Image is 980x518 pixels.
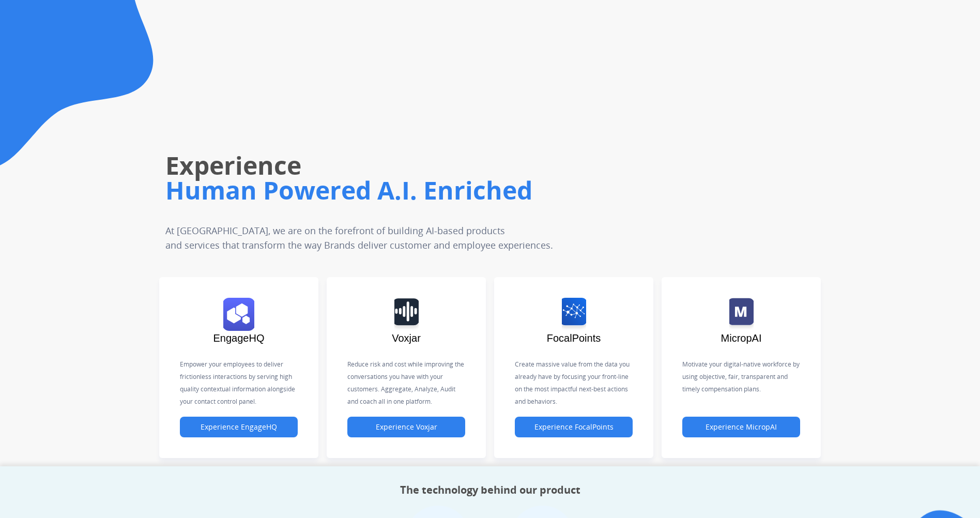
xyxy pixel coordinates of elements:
[180,417,298,437] button: Experience EngageHQ
[213,332,265,344] span: EngageHQ
[223,298,254,331] img: logo
[394,298,419,331] img: logo
[682,423,800,432] a: Experience MicropAI
[400,483,580,497] h2: The technology behind our product
[562,298,586,331] img: logo
[165,174,692,207] h1: Human Powered A.I. Enriched
[392,332,421,344] span: Voxjar
[515,417,633,437] button: Experience FocalPoints
[682,358,800,395] p: Motivate your digital-native workforce by using objective, fair, transparent and timely compensat...
[165,149,692,182] h1: Experience
[729,298,754,331] img: logo
[180,423,298,432] a: Experience EngageHQ
[347,423,465,432] a: Experience Voxjar
[347,417,465,437] button: Experience Voxjar
[682,417,800,437] button: Experience MicropAI
[515,358,633,408] p: Create massive value from the data you already have by focusing your front-line on the most impac...
[165,223,626,252] p: At [GEOGRAPHIC_DATA], we are on the forefront of building AI-based products and services that tra...
[547,332,601,344] span: FocalPoints
[347,358,465,408] p: Reduce risk and cost while improving the conversations you have with your customers. Aggregate, A...
[515,423,633,432] a: Experience FocalPoints
[180,358,298,408] p: Empower your employees to deliver frictionless interactions by serving high quality contextual in...
[721,332,762,344] span: MicropAI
